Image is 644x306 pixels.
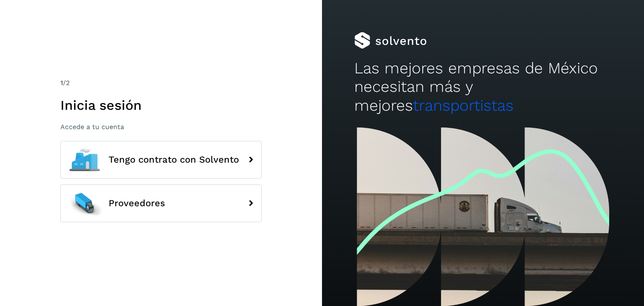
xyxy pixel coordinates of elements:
span: 1 [60,79,63,87]
span: Tengo contrato con Solvento [109,155,239,165]
span: transportistas [413,96,514,114]
button: Tengo contrato con Solvento [60,141,262,179]
button: Proveedores [60,184,262,222]
h1: Inicia sesión [60,97,262,113]
span: Proveedores [109,198,165,208]
h2: Las mejores empresas de México necesitan más y mejores [354,59,612,115]
div: /2 [60,78,262,88]
p: Accede a tu cuenta [60,123,262,131]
